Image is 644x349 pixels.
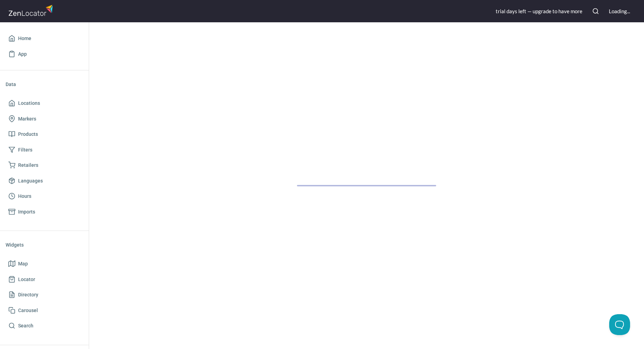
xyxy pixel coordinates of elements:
[6,236,83,253] li: Widgets
[6,318,83,334] a: Search
[6,204,83,220] a: Imports
[18,115,36,123] span: Markers
[6,142,83,158] a: Filters
[18,130,38,139] span: Products
[6,126,83,142] a: Products
[6,46,83,62] a: App
[18,99,40,108] span: Locations
[6,111,83,127] a: Markers
[8,3,55,18] img: zenlocator
[18,50,27,59] span: App
[18,192,31,201] span: Hours
[6,188,83,204] a: Hours
[496,8,582,15] div: trial day s left — upgrade to have more
[609,8,630,15] div: Loading...
[6,76,83,93] li: Data
[6,31,83,46] a: Home
[6,287,83,303] a: Directory
[18,161,38,170] span: Retailers
[6,272,83,287] a: Locator
[6,157,83,173] a: Retailers
[6,95,83,111] a: Locations
[6,303,83,318] a: Carousel
[6,256,83,272] a: Map
[18,275,35,284] span: Locator
[18,321,33,330] span: Search
[18,290,38,299] span: Directory
[609,314,630,335] iframe: Toggle Customer Support
[6,173,83,189] a: Languages
[18,259,28,268] span: Map
[18,177,43,185] span: Languages
[588,3,603,19] button: Search
[18,34,31,43] span: Home
[18,306,38,315] span: Carousel
[18,208,35,216] span: Imports
[18,146,32,154] span: Filters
